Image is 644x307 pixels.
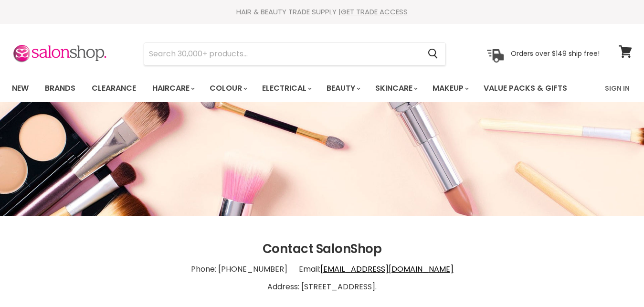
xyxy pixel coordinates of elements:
p: Orders over $149 ship free! [511,49,600,58]
a: Brands [38,78,83,98]
form: Product [144,42,446,65]
a: Clearance [84,78,143,98]
a: Electrical [255,78,317,98]
a: GET TRADE ACCESS [341,7,408,17]
button: Search [420,43,445,65]
a: Skincare [368,78,423,98]
a: Makeup [425,78,475,98]
ul: Main menu [5,74,587,102]
a: Sign In [599,78,635,98]
a: Beauty [319,78,366,98]
p: Phone: [PHONE_NUMBER] Email: Address: [STREET_ADDRESS]. [12,256,632,300]
a: Haircare [145,78,201,98]
h2: Contact SalonShop [12,242,632,256]
input: Search [144,43,420,65]
a: Value Packs & Gifts [476,78,574,98]
a: [EMAIL_ADDRESS][DOMAIN_NAME] [320,264,454,275]
a: New [5,78,36,98]
a: Colour [202,78,253,98]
